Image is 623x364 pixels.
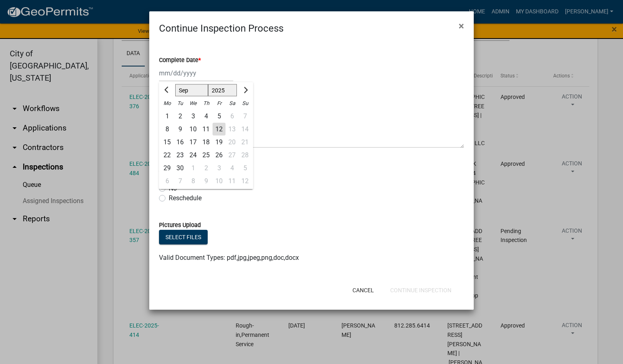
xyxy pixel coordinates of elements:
[161,123,174,136] div: Monday, September 8, 2025
[346,283,380,298] button: Cancel
[161,175,174,188] div: Monday, October 6, 2025
[213,123,226,136] div: 12
[161,149,174,162] div: Monday, September 22, 2025
[161,149,174,162] div: 22
[213,162,226,175] div: 3
[187,149,200,162] div: 24
[159,254,299,261] span: Valid Document Types: pdf,jpg,jpeg,png,doc,docx
[174,136,187,149] div: 16
[174,175,187,188] div: 7
[200,162,213,175] div: Thursday, October 2, 2025
[175,84,208,96] select: Select month
[213,149,226,162] div: Friday, September 26, 2025
[174,110,187,123] div: 2
[213,110,226,123] div: 5
[187,162,200,175] div: Wednesday, October 1, 2025
[213,149,226,162] div: 26
[200,110,213,123] div: Thursday, September 4, 2025
[187,175,200,188] div: 8
[161,97,174,110] div: Mo
[174,136,187,149] div: Tuesday, September 16, 2025
[200,123,213,136] div: 11
[174,123,187,136] div: Tuesday, September 9, 2025
[200,136,213,149] div: 18
[159,21,284,36] h4: Continue Inspection Process
[187,110,200,123] div: Wednesday, September 3, 2025
[200,110,213,123] div: 4
[174,110,187,123] div: Tuesday, September 2, 2025
[213,162,226,175] div: Friday, October 3, 2025
[174,123,187,136] div: 9
[213,97,226,110] div: Fr
[200,149,213,162] div: Thursday, September 25, 2025
[213,136,226,149] div: Friday, September 19, 2025
[174,97,187,110] div: Tu
[161,136,174,149] div: 15
[200,175,213,188] div: Thursday, October 9, 2025
[200,162,213,175] div: 2
[187,97,200,110] div: We
[161,136,174,149] div: Monday, September 15, 2025
[187,123,200,136] div: 10
[187,110,200,123] div: 3
[213,110,226,123] div: Friday, September 5, 2025
[213,136,226,149] div: 19
[159,58,201,63] label: Complete Date
[174,149,187,162] div: Tuesday, September 23, 2025
[452,15,470,37] button: Close
[162,84,172,97] button: Previous month
[200,97,213,110] div: Th
[187,175,200,188] div: Wednesday, October 8, 2025
[459,20,464,32] span: ×
[187,136,200,149] div: Wednesday, September 17, 2025
[187,162,200,175] div: 1
[200,123,213,136] div: Thursday, September 11, 2025
[174,162,187,175] div: Tuesday, September 30, 2025
[187,149,200,162] div: Wednesday, September 24, 2025
[213,175,226,188] div: Friday, October 10, 2025
[200,175,213,188] div: 9
[208,84,237,96] select: Select year
[174,149,187,162] div: 23
[187,136,200,149] div: 17
[384,283,458,298] button: Continue Inspection
[226,97,238,110] div: Sa
[161,110,174,123] div: 1
[213,175,226,188] div: 10
[169,193,202,203] label: Reschedule
[159,230,208,244] button: Select files
[161,110,174,123] div: Monday, September 1, 2025
[161,162,174,175] div: Monday, September 29, 2025
[238,97,251,110] div: Su
[159,223,201,228] label: Pictures Upload
[200,149,213,162] div: 25
[213,123,226,136] div: Friday, September 12, 2025
[159,65,233,81] input: mm/dd/yyyy
[161,123,174,136] div: 8
[240,84,250,97] button: Next month
[174,175,187,188] div: Tuesday, October 7, 2025
[161,162,174,175] div: 29
[200,136,213,149] div: Thursday, September 18, 2025
[187,123,200,136] div: Wednesday, September 10, 2025
[161,175,174,188] div: 6
[174,162,187,175] div: 30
